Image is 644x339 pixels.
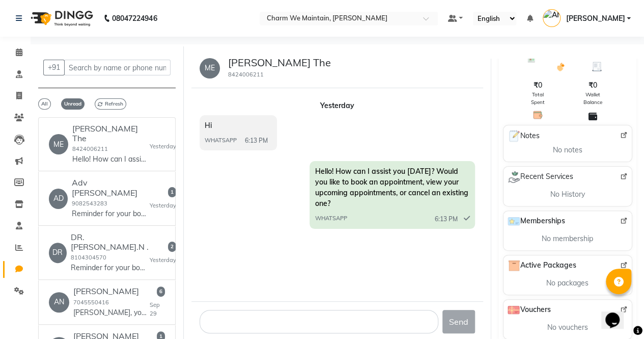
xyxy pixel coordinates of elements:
[525,91,551,106] span: Total Spent
[72,154,149,165] p: Hello! How can I assist you [DATE]? Would you like to book an appointment, view your upcoming app...
[71,232,150,252] h6: DR.[PERSON_NAME].N .
[546,278,589,289] span: No packages
[168,187,176,197] span: 1
[508,304,551,316] span: Vouchers
[533,110,543,120] img: Total Spent Icon
[157,286,165,297] span: 6
[150,142,176,151] small: Yesterday
[575,91,609,106] span: Wallet Balance
[95,98,126,110] span: Refresh
[228,71,264,78] small: 8424006211
[26,4,96,33] img: logo
[592,62,602,71] img: Average Spent Icon
[589,80,597,91] span: ₹0
[49,134,68,154] div: ME
[547,322,588,333] span: No vouchers
[320,101,354,110] strong: Yesterday
[150,256,176,265] small: Yesterday
[71,263,147,273] p: Reminder for your booking for WEIGHT LOSS [MEDICAL_DATA] at Charm We Maintain, Andheri on [DATE] ...
[553,145,582,155] span: No notes
[205,121,212,130] span: Hi
[73,299,109,306] small: 7045550416
[72,200,107,207] small: 9082543283
[64,60,171,75] input: Search by name or phone number
[61,98,85,110] span: Unread
[435,215,458,224] span: 6:13 PM
[508,171,573,183] span: Recent Services
[49,243,67,263] div: DR
[566,13,625,24] span: [PERSON_NAME]
[72,208,148,219] p: Reminder for your booking for LASER HAIR REDUCTION at Charm We Maintain, Andheri on [DATE] 10:00 ...
[43,60,65,75] button: +91
[542,233,593,244] span: No membership
[72,145,108,152] small: 8424006211
[508,215,565,227] span: Memberships
[73,286,150,296] h6: [PERSON_NAME]
[49,292,69,312] div: AN
[534,80,542,91] span: ₹0
[205,136,237,145] span: WHATSAPP
[72,124,150,143] h6: [PERSON_NAME] The
[112,4,157,33] b: 08047224946
[228,57,331,69] h5: [PERSON_NAME] The
[245,136,268,145] span: 6:13 PM
[168,242,176,252] span: 2
[550,189,585,200] span: No History
[508,259,576,272] span: Active Packages
[601,298,634,329] iframe: chat widget
[315,167,468,208] span: Hello! How can I assist you [DATE]? Would you like to book an appointment, view your upcoming app...
[38,98,51,110] span: All
[71,254,106,261] small: 8104304570
[508,129,540,143] span: Notes
[150,301,165,318] small: Sep 29
[73,307,150,318] p: [PERSON_NAME], you have selected the following services: 1. HYDRA FACIAL 2. ADV HYDRA FACIAL The ...
[72,178,150,197] h6: Adv [PERSON_NAME]
[49,189,68,209] div: AD
[543,9,561,27] img: ANJANI SHARMA
[556,62,566,72] img: Amount Due Icon
[315,214,347,223] span: WHATSAPP
[200,58,220,79] div: ME
[150,201,176,210] small: Yesterday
